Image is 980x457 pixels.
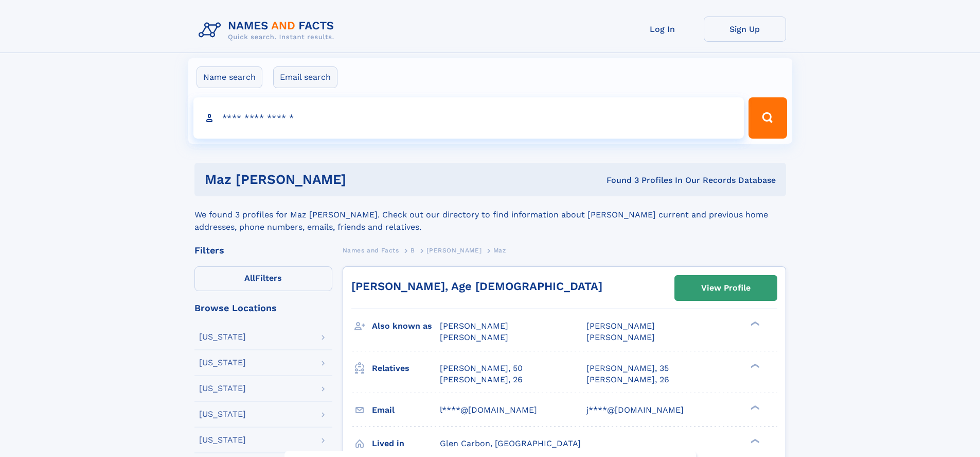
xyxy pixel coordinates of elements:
[193,97,744,139] input: search input
[372,435,440,452] h3: Lived in
[748,362,760,369] div: ❯
[440,374,523,385] a: [PERSON_NAME], 26
[197,66,262,88] label: Name search
[372,360,440,377] h3: Relatives
[372,401,440,419] h3: Email
[343,244,399,257] a: Names and Facts
[199,333,246,341] div: [US_STATE]
[411,247,415,254] span: B
[273,66,337,88] label: Email search
[194,246,332,255] div: Filters
[586,332,655,342] span: [PERSON_NAME]
[704,16,786,42] a: Sign Up
[199,436,246,444] div: [US_STATE]
[426,244,482,257] a: [PERSON_NAME]
[440,332,508,342] span: [PERSON_NAME]
[244,273,255,283] span: All
[194,196,786,233] div: We found 3 profiles for Maz [PERSON_NAME]. Check out our directory to find information about [PER...
[493,247,506,254] span: Maz
[675,276,777,300] a: View Profile
[372,317,440,335] h3: Also known as
[748,437,760,444] div: ❯
[440,438,581,448] span: Glen Carbon, [GEOGRAPHIC_DATA]
[199,410,246,418] div: [US_STATE]
[194,266,332,291] label: Filters
[351,280,602,293] a: [PERSON_NAME], Age [DEMOGRAPHIC_DATA]
[426,247,482,254] span: [PERSON_NAME]
[749,97,787,139] button: Search Button
[440,363,523,374] a: [PERSON_NAME], 50
[199,384,246,393] div: [US_STATE]
[199,359,246,367] div: [US_STATE]
[701,276,751,300] div: View Profile
[748,404,760,411] div: ❯
[205,173,476,186] h1: Maz [PERSON_NAME]
[586,321,655,331] span: [PERSON_NAME]
[748,320,760,327] div: ❯
[194,16,343,44] img: Logo Names and Facts
[586,374,669,385] a: [PERSON_NAME], 26
[621,16,704,42] a: Log In
[411,244,415,257] a: B
[476,175,776,186] div: Found 3 Profiles In Our Records Database
[440,321,508,331] span: [PERSON_NAME]
[194,303,332,313] div: Browse Locations
[586,363,669,374] a: [PERSON_NAME], 35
